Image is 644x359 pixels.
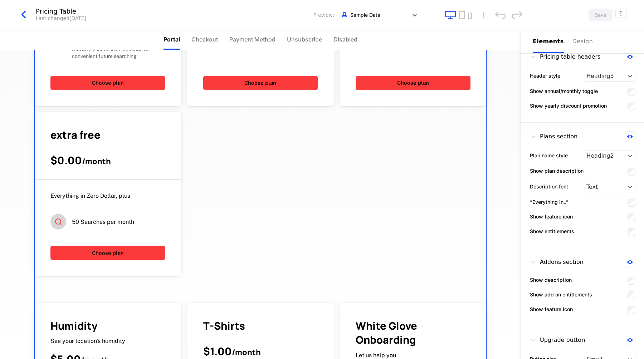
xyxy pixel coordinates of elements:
[356,76,470,90] button: Choose plan
[445,11,456,19] button: desktop
[533,37,564,46] div: Elements
[530,227,574,235] label: Show entitlements
[229,35,275,44] span: Payment Method
[530,152,568,159] label: Plan name style
[203,76,318,90] button: Choose plan
[468,13,472,19] button: mobile
[36,15,86,22] div: Last changed [DATE]
[50,214,66,230] i: search
[72,218,134,226] span: 50 Searches per month
[50,128,101,142] span: extra free
[203,344,261,358] span: $1.00
[530,72,560,79] label: Header style
[203,319,245,333] span: T-Shirts
[530,257,584,267] div: Addons section
[50,319,98,333] span: Humidity
[512,11,522,19] div: redo
[313,11,334,19] span: Preview:
[589,9,613,21] button: Save
[459,11,465,19] button: tablet
[530,305,573,313] label: Show feature icon
[72,46,165,60] span: Allows a user to save locations for convenient future searching
[50,192,130,199] span: Everything in Zero Dollar, plus
[533,30,633,53] div: Choose Sub Page
[530,335,585,345] div: Upgrade button
[530,131,577,142] div: Plans section
[615,9,627,18] button: Select action
[530,102,607,109] label: Show yearly discount promotion
[50,246,165,260] button: Choose plan
[50,338,125,344] span: See your location's humidity
[36,8,86,15] div: Pricing Table
[530,51,600,62] div: Pricing table headers
[34,287,63,297] span: Add-ons
[356,352,396,359] span: Let us help you
[530,276,572,284] label: Show description
[495,11,506,19] div: undo
[232,347,261,358] sub: / month
[530,213,573,220] label: Show feature icon
[50,153,111,167] span: $0.00
[530,183,568,190] label: Description font
[530,198,569,206] label: “Everything in..”
[572,37,595,46] div: Design
[530,87,598,95] label: Show annual/monthly toggle
[164,35,180,44] span: Portal
[287,35,322,44] span: Unsubscribe
[191,35,218,44] span: Checkout
[82,156,111,167] sub: / month
[50,76,165,90] button: Choose plan
[333,35,357,44] span: Disabled
[530,291,592,298] label: Show add on entitlements
[356,319,417,347] span: White Glove Onboarding
[530,167,584,174] label: Show plan description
